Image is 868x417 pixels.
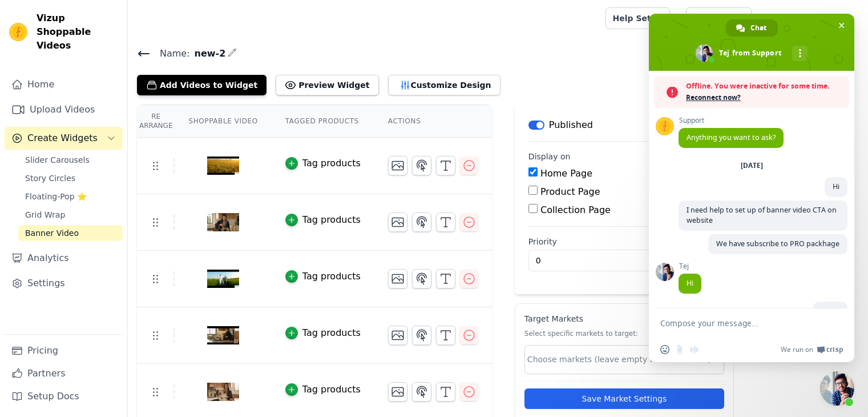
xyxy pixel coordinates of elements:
[660,345,669,354] span: Insert an emoji
[540,168,592,179] label: Home Page
[388,75,500,95] button: Customize Design
[388,269,407,288] button: Change Thumbnail
[302,157,361,170] div: Tag products
[605,7,670,29] a: Help Setup
[151,47,190,61] span: Name:
[781,345,843,354] a: We run onCrisp
[687,205,837,225] span: I need help to set up of banner video CTA on website
[18,225,123,241] a: Banner Video
[207,138,239,193] img: vizup-images-74bf.png
[792,46,808,61] div: More channels
[524,329,724,338] p: Select specific markets to target:
[388,212,407,232] button: Change Thumbnail
[302,213,361,227] div: Tag products
[285,157,361,170] button: Tag products
[826,345,843,354] span: Crisp
[37,11,118,53] span: Vizup Shoppable Videos
[750,19,766,37] span: Chat
[207,195,239,250] img: vizup-images-ae5f.png
[388,382,407,402] button: Change Thumbnail
[285,270,361,283] button: Tag products
[137,105,175,138] th: Re Arrange
[207,308,239,363] img: vizup-images-cb52.png
[388,156,407,175] button: Change Thumbnail
[137,75,267,95] button: Add Videos to Widget
[302,383,361,396] div: Tag products
[276,75,378,95] button: Preview Widget
[9,23,27,41] img: Vizup
[524,388,724,409] button: Save Market Settings
[25,227,79,239] span: Banner Video
[524,313,724,324] p: Target Markets
[741,162,763,169] div: [DATE]
[679,262,701,270] span: Tej
[679,117,784,125] span: Support
[833,182,839,191] span: Hi
[660,318,818,328] textarea: Compose your message...
[175,105,271,138] th: Shoppable Video
[761,8,859,29] button: A Al Suroor Markets
[272,105,374,138] th: Tagged Products
[27,131,98,145] span: Create Widgets
[5,339,123,362] a: Pricing
[25,154,90,166] span: Slider Carousels
[285,383,361,396] button: Tag products
[302,270,361,283] div: Tag products
[190,47,226,61] span: new-2
[766,13,773,24] text: A
[687,133,776,142] span: Anything you want to ask?
[781,345,813,354] span: We run on
[686,92,843,103] span: Reconnect now?
[686,81,843,92] span: Offline. You were inactive for some time.
[18,189,123,205] a: Floating-Pop ⭐
[5,127,123,150] button: Create Widgets
[549,118,593,132] p: Published
[285,213,361,227] button: Tag products
[25,173,75,184] span: Story Circles
[779,8,859,29] p: Al Suroor Markets
[302,326,361,340] div: Tag products
[716,239,839,248] span: We have subscribe to PRO packhage
[540,186,600,197] label: Product Page
[5,98,123,121] a: Upload Videos
[5,247,123,270] a: Analytics
[821,306,839,316] span: Hi Tej
[285,326,361,340] button: Tag products
[5,73,123,96] a: Home
[820,371,854,406] div: Close chat
[686,7,752,29] a: Book Demo
[374,105,492,138] th: Actions
[207,251,239,306] img: vizup-images-24be.png
[528,236,720,247] label: Priority
[18,170,123,186] a: Story Circles
[835,19,847,31] span: Close chat
[5,362,123,385] a: Partners
[25,209,65,220] span: Grid Wrap
[5,272,123,295] a: Settings
[687,278,693,288] span: Hi
[527,354,712,366] input: Choose markets (leave empty for all markets)
[25,191,87,202] span: Floating-Pop ⭐
[388,326,407,345] button: Change Thumbnail
[726,19,778,37] div: Chat
[18,152,123,168] a: Slider Carousels
[228,46,237,61] div: Edit Name
[540,205,611,215] label: Collection Page
[18,207,123,223] a: Grid Wrap
[528,151,571,162] legend: Display on
[5,385,123,408] a: Setup Docs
